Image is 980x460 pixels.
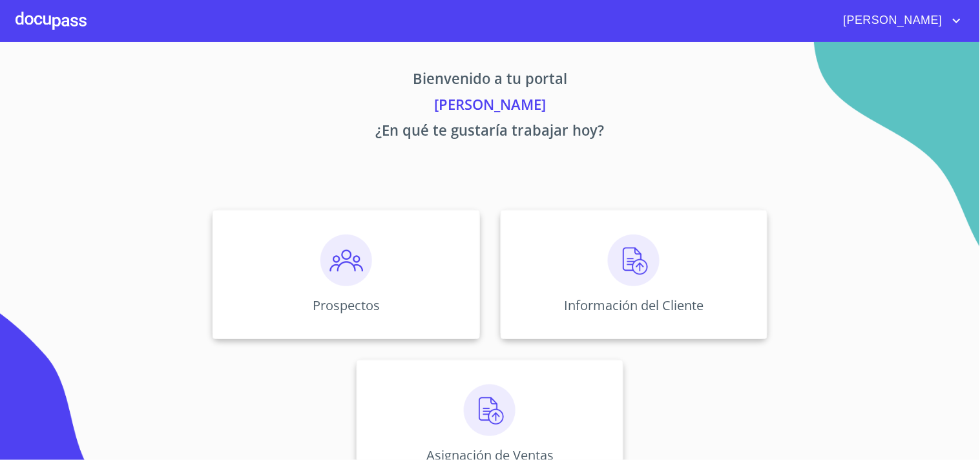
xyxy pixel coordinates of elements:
[92,68,888,94] p: Bienvenido a tu portal
[834,10,949,31] span: [PERSON_NAME]
[464,384,516,436] img: carga.png
[92,94,888,120] p: [PERSON_NAME]
[834,10,964,31] button: account of current user
[608,235,660,286] img: carga.png
[320,235,372,286] img: prospectos.png
[92,120,888,145] p: ¿En qué te gustaría trabajar hoy?
[564,297,704,314] p: Información del Cliente
[313,297,380,314] p: Prospectos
